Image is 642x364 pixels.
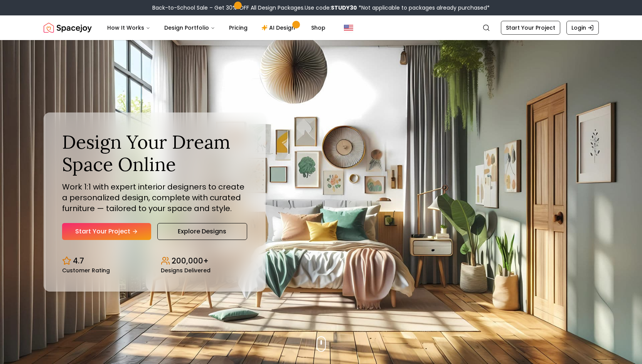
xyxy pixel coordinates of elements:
[152,4,490,12] div: Back-to-School Sale – Get 30% OFF All Design Packages.
[566,21,599,35] a: Login
[62,223,151,240] a: Start Your Project
[101,20,157,35] button: How It Works
[305,20,332,35] a: Shop
[73,255,84,266] p: 4.7
[101,20,332,35] nav: Main
[44,15,599,40] nav: Global
[157,223,247,240] a: Explore Designs
[158,20,221,35] button: Design Portfolio
[255,20,303,35] a: AI Design
[62,181,247,214] p: Work 1:1 with expert interior designers to create a personalized design, complete with curated fu...
[305,4,357,12] span: Use code:
[161,268,211,273] small: Designs Delivered
[223,20,254,35] a: Pricing
[344,23,353,32] img: United States
[44,20,92,35] a: Spacejoy
[62,268,110,273] small: Customer Rating
[501,21,560,35] a: Start Your Project
[357,4,490,12] span: *Not applicable to packages already purchased*
[331,4,357,12] b: STUDY30
[44,20,92,35] img: Spacejoy Logo
[62,131,247,175] h1: Design Your Dream Space Online
[62,249,247,273] div: Design stats
[172,255,209,266] p: 200,000+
